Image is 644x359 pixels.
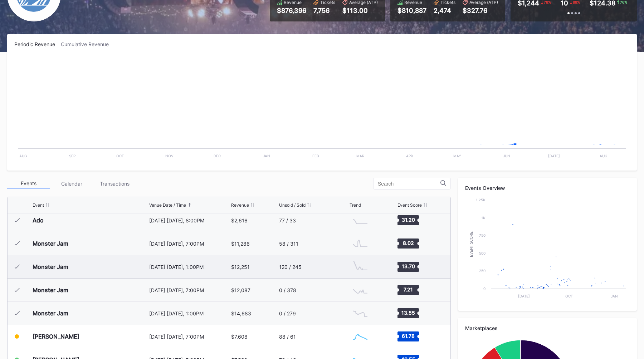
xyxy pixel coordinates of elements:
[350,304,371,322] svg: Chart title
[453,154,461,158] text: May
[600,154,607,158] text: Aug
[279,310,296,316] div: 0 / 279
[149,310,230,316] div: [DATE] [DATE], 1:00PM
[350,211,371,229] svg: Chart title
[350,202,361,208] div: Trend
[465,185,630,191] div: Events Overview
[465,325,630,331] div: Marketplaces
[277,7,306,14] div: $876,396
[397,202,422,208] div: Event Score
[402,333,415,339] text: 61.78
[33,240,68,247] div: Monster Jam
[469,231,473,257] text: Event Score
[279,264,302,270] div: 120 / 245
[279,241,298,247] div: 58 / 311
[312,154,319,158] text: Feb
[479,269,486,273] text: 250
[342,7,378,14] div: $113.00
[69,154,75,158] text: Sep
[611,294,618,298] text: Jan
[479,233,486,237] text: 750
[465,196,630,304] svg: Chart title
[7,178,50,189] div: Events
[402,240,414,246] text: 8.02
[93,178,136,189] div: Transactions
[33,333,79,340] div: [PERSON_NAME]
[350,235,371,252] svg: Chart title
[214,154,221,158] text: Dec
[33,217,44,224] div: Ado
[149,264,230,270] div: [DATE] [DATE], 1:00PM
[476,198,486,202] text: 1.25k
[149,241,230,247] div: [DATE] [DATE], 7:00PM
[14,56,630,163] svg: Chart title
[279,334,296,340] div: 88 / 61
[356,154,365,158] text: Mar
[116,154,124,158] text: Oct
[149,202,186,208] div: Venue Date / Time
[481,216,486,220] text: 1k
[350,258,371,276] svg: Chart title
[165,154,174,158] text: Nov
[404,286,413,292] text: 7.21
[33,286,68,294] div: Monster Jam
[279,217,296,223] div: 77 / 33
[149,334,230,340] div: [DATE] [DATE], 7:00PM
[401,217,415,223] text: 31.20
[231,287,250,293] div: $12,087
[33,202,44,208] div: Event
[149,287,230,293] div: [DATE] [DATE], 7:00PM
[397,7,426,14] div: $810,887
[33,310,68,317] div: Monster Jam
[149,217,230,223] div: [DATE] [DATE], 8:00PM
[231,241,250,247] div: $11,286
[231,334,248,340] div: $7,608
[483,286,486,291] text: 0
[401,263,415,269] text: 13.70
[518,294,530,298] text: [DATE]
[350,281,371,299] svg: Chart title
[61,41,114,47] div: Cumulative Revenue
[463,7,498,14] div: $327.76
[263,154,270,158] text: Jan
[401,310,415,316] text: 13.55
[434,7,455,14] div: 2,474
[231,217,248,223] div: $2,616
[50,178,93,189] div: Calendar
[313,7,335,14] div: 7,756
[350,328,371,345] svg: Chart title
[279,287,296,293] div: 0 / 378
[548,154,560,158] text: [DATE]
[479,251,486,255] text: 500
[14,41,61,47] div: Periodic Revenue
[503,154,510,158] text: Jun
[33,263,68,270] div: Monster Jam
[406,154,413,158] text: Apr
[231,310,251,316] div: $14,683
[378,181,440,187] input: Search
[231,202,249,208] div: Revenue
[19,154,27,158] text: Aug
[565,294,573,298] text: Oct
[231,264,250,270] div: $12,251
[279,202,306,208] div: Unsold / Sold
